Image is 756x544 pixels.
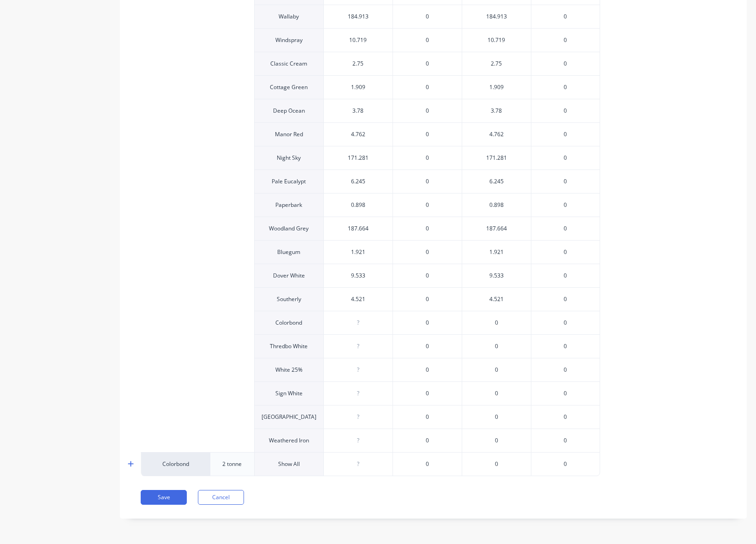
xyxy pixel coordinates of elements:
span: 0 [564,248,567,256]
span: 0 [426,177,429,186]
div: ? [324,405,393,429]
div: Bluegum [254,240,323,264]
span: 0 [426,60,429,68]
span: 0 [564,460,567,468]
span: 0 [426,107,429,115]
span: 0 [426,272,429,280]
div: Colorbond [141,452,210,476]
span: 0 [426,154,429,162]
div: Show All [278,460,300,468]
div: ? [324,429,393,452]
span: 0 [426,36,429,44]
span: 0 [564,224,567,233]
div: Classic Cream [254,52,323,75]
span: 0 [564,107,567,115]
div: Thredbo White [254,334,323,358]
span: 0 [426,295,429,303]
div: 4.521 [324,288,393,311]
span: 0 [426,83,429,91]
button: Save [141,490,187,505]
span: 0 [564,12,567,21]
span: 0 [564,319,567,327]
span: 0 [564,389,567,398]
div: ? [324,453,393,476]
div: 9.533 [324,264,393,287]
div: 3.78 [324,99,393,122]
button: Cancel [198,490,244,505]
div: 0 [462,452,531,476]
div: Pale Eucalypt [254,169,323,193]
span: 0 [564,366,567,374]
div: 171.281 [462,146,531,169]
div: 0 [462,429,531,452]
div: 4.521 [462,287,531,311]
div: 184.913 [324,5,393,28]
div: 184.913 [462,5,531,28]
div: 1.909 [324,76,393,99]
span: 0 [564,413,567,421]
div: 0.898 [324,193,393,217]
div: 2.75 [462,52,531,75]
div: 0 [462,358,531,381]
div: Cottage Green [254,75,323,99]
span: 0 [426,389,429,398]
div: ? [324,358,393,381]
div: 0 [462,311,531,334]
div: Windspray [254,28,323,52]
div: White 25% [254,358,323,381]
div: 6.245 [324,170,393,193]
div: 10.719 [324,29,393,52]
span: 0 [564,60,567,68]
div: Southerly [254,287,323,311]
div: Night Sky [254,146,323,169]
div: ? [324,382,393,405]
div: 1.921 [324,241,393,264]
div: 187.664 [324,217,393,240]
div: 171.281 [324,146,393,169]
div: 2.75 [324,52,393,75]
div: Manor Red [254,122,323,146]
span: 0 [564,295,567,303]
span: 0 [564,272,567,280]
div: Paperbark [254,193,323,217]
div: Dover White [254,264,323,287]
div: 1.921 [462,240,531,264]
span: 0 [426,413,429,421]
span: 0 [426,342,429,351]
div: [GEOGRAPHIC_DATA] [254,405,323,429]
span: 0 [426,130,429,139]
div: ? [324,311,393,334]
div: 10.719 [462,28,531,52]
div: Colorbond [254,311,323,334]
div: 0.898 [462,193,531,217]
span: 0 [564,83,567,91]
div: 1.909 [462,75,531,99]
div: Weathered Iron [254,429,323,452]
span: 0 [426,248,429,256]
div: 187.664 [462,217,531,240]
div: 0 [462,334,531,358]
span: 0 [426,366,429,374]
span: 0 [564,342,567,351]
span: 0 [564,436,567,445]
div: 0 [462,381,531,405]
div: Sign White [254,381,323,405]
div: 9.533 [462,264,531,287]
div: 0 [462,405,531,429]
div: Wallaby [254,5,323,28]
span: 0 [426,436,429,445]
div: Deep Ocean [254,99,323,122]
span: 0 [426,460,429,468]
div: 4.762 [324,123,393,146]
div: Woodland Grey [254,217,323,240]
span: 0 [564,130,567,139]
div: 6.245 [462,169,531,193]
span: 0 [564,177,567,186]
div: ? [324,335,393,358]
div: 3.78 [462,99,531,122]
span: 0 [564,201,567,209]
span: 0 [426,224,429,233]
span: 0 [426,12,429,21]
span: 0 [426,201,429,209]
div: 4.762 [462,122,531,146]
